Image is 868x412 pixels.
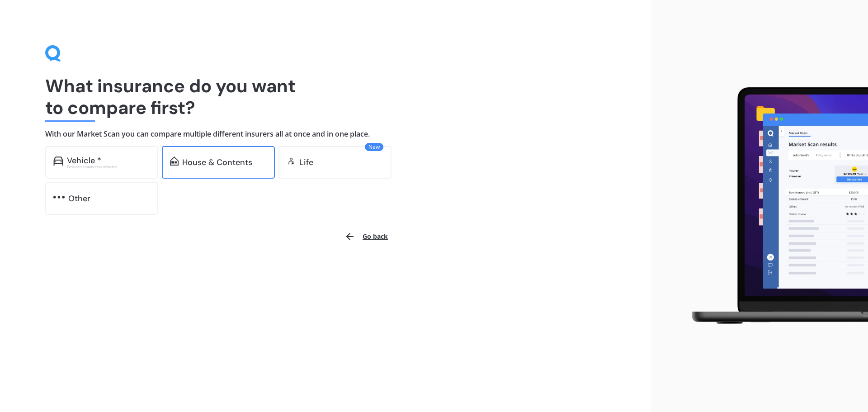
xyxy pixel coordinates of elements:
div: Excludes commercial vehicles [67,165,150,169]
div: Other [68,194,90,203]
span: New [365,143,383,151]
img: other.81dba5aafe580aa69f38.svg [53,193,65,202]
h1: What insurance do you want to compare first? [45,75,606,118]
img: car.f15378c7a67c060ca3f3.svg [53,156,63,166]
img: life.f720d6a2d7cdcd3ad642.svg [287,156,296,166]
div: Vehicle * [67,156,101,165]
h4: With our Market Scan you can compare multiple different insurers all at once and in one place. [45,129,606,139]
button: Go back [339,226,393,247]
img: home-and-contents.b802091223b8502ef2dd.svg [170,156,179,166]
img: laptop.webp [679,82,868,331]
div: Life [299,158,313,167]
div: House & Contents [182,158,252,167]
